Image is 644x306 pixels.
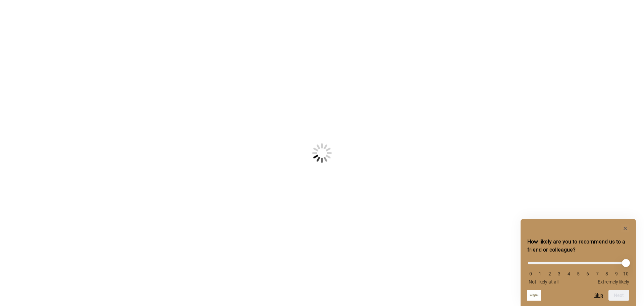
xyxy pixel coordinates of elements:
h2: How likely are you to recommend us to a friend or colleague? Select an option from 0 to 10, with ... [527,238,629,254]
li: 4 [566,271,572,276]
div: How likely are you to recommend us to a friend or colleague? Select an option from 0 to 10, with ... [527,224,629,301]
li: 6 [584,271,591,276]
li: 0 [527,271,534,276]
span: Not likely at all [529,279,558,285]
li: 8 [603,271,610,276]
button: Skip [594,293,603,298]
li: 9 [613,271,620,276]
button: Next question [608,290,629,301]
img: Loading [279,110,365,196]
button: Hide survey [621,224,629,232]
li: 1 [537,271,543,276]
span: Extremely likely [598,279,629,285]
div: How likely are you to recommend us to a friend or colleague? Select an option from 0 to 10, with ... [527,257,629,285]
li: 2 [546,271,553,276]
li: 10 [623,271,629,276]
li: 3 [556,271,562,276]
li: 5 [575,271,582,276]
li: 7 [594,271,601,276]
